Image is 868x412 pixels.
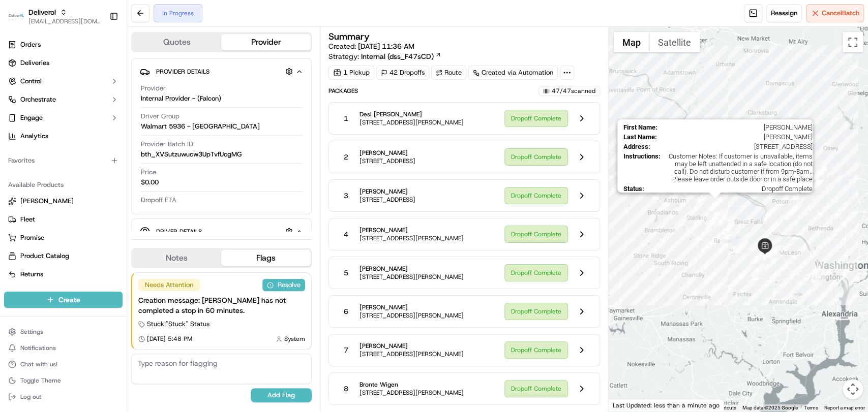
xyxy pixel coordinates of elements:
[360,118,464,126] span: [STREET_ADDRESS][PERSON_NAME]
[843,379,863,399] button: Map camera controls
[20,185,28,194] img: 1736555255976-a54dd68f-1ca7-489b-9aae-adbdc363a1c4
[8,215,118,224] a: Fleet
[661,133,813,141] span: [PERSON_NAME]
[173,100,185,112] button: Start new chat
[20,197,74,206] span: [PERSON_NAME]
[824,405,865,410] a: Report a map error
[344,152,348,162] span: 2
[101,252,123,260] span: Pylon
[734,270,747,283] div: 4
[20,132,48,141] span: Analytics
[328,87,358,95] span: Packages
[788,202,801,215] div: 39
[58,295,80,305] span: Create
[4,193,123,209] button: [PERSON_NAME]
[762,207,775,220] div: 41
[10,228,18,236] div: 📗
[344,191,348,201] span: 3
[141,196,176,205] span: Dropoff ETA
[708,198,722,211] div: 14
[4,230,123,246] button: Promise
[360,389,464,397] span: [STREET_ADDRESS][PERSON_NAME]
[4,266,123,282] button: Returns
[28,7,56,17] button: Deliverol
[4,248,123,264] button: Product Catalog
[614,32,649,52] button: Show street map
[360,234,464,242] span: [STREET_ADDRESS][PERSON_NAME]
[20,233,44,242] span: Promise
[4,177,123,193] div: Available Products
[344,306,348,316] span: 6
[4,325,123,339] button: Settings
[4,357,123,371] button: Chat with us!
[4,211,123,228] button: Fleet
[662,123,813,131] span: [PERSON_NAME]
[665,152,813,183] span: Customer Notes: If customer is unavailable, items may be left unattended in a safe location (do n...
[697,190,710,203] div: 13
[4,373,123,388] button: Toggle Theme
[262,279,305,291] button: Resolve
[360,226,464,234] span: [PERSON_NAME]
[623,133,657,141] span: Last Name :
[156,228,202,236] span: Driver Details
[538,86,600,96] div: 47 / 47 scanned
[360,110,464,118] span: Desi [PERSON_NAME]
[4,4,105,28] button: DeliverolDeliverol[EMAIL_ADDRESS][DOMAIN_NAME]
[822,9,859,18] span: Cancel Batch
[8,251,118,261] a: Product Catalog
[10,97,28,115] img: 1736555255976-a54dd68f-1ca7-489b-9aae-adbdc363a1c4
[611,398,645,411] img: Google
[140,223,303,240] button: Driver Details
[46,97,167,107] div: Start new chat
[4,152,123,169] div: Favorites
[4,91,123,108] button: Orchestrate
[141,122,260,131] span: Walmart 5936 - [GEOGRAPHIC_DATA]
[4,73,123,89] button: Control
[4,390,123,404] button: Log out
[141,150,242,159] span: bth_XVSutzuwucw3UpTvfUcgMG
[20,95,56,104] span: Orchestrate
[623,185,644,193] span: Status :
[361,51,441,61] a: Internal (dss_F47sCD)
[714,215,727,228] div: 8
[32,157,82,166] span: [PERSON_NAME]
[221,34,310,50] button: Provider
[360,149,415,157] span: [PERSON_NAME]
[344,268,348,278] span: 5
[20,58,49,68] span: Deliveries
[20,393,41,401] span: Log out
[360,381,464,389] span: Bronte Wigen
[431,66,466,80] div: Route
[20,328,43,336] span: Settings
[20,344,56,352] span: Notifications
[766,4,802,22] button: Reassign
[4,110,123,126] button: Engage
[811,270,824,283] div: 16
[221,250,310,266] button: Flags
[20,77,42,86] span: Control
[32,185,82,193] span: [PERSON_NAME]
[10,132,68,140] div: Past conversations
[20,158,28,166] img: 1736555255976-a54dd68f-1ca7-489b-9aae-adbdc363a1c4
[360,196,415,204] span: [STREET_ADDRESS]
[722,221,735,235] div: 7
[735,240,748,253] div: 5
[750,252,763,265] div: 2
[20,227,78,237] span: Knowledge Base
[328,66,374,80] div: 1 Pickup
[812,176,825,189] div: 19
[758,250,771,264] div: 1
[360,187,415,196] span: [PERSON_NAME]
[808,266,821,279] div: 17
[158,130,185,142] button: See all
[20,40,41,49] span: Orders
[4,341,123,355] button: Notifications
[682,182,696,195] div: 11
[132,34,221,50] button: Quotes
[741,181,754,195] div: 32
[360,157,415,165] span: [STREET_ADDRESS]
[20,360,57,368] span: Chat with us!
[360,350,464,358] span: [STREET_ADDRESS][PERSON_NAME]
[86,228,94,236] div: 💻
